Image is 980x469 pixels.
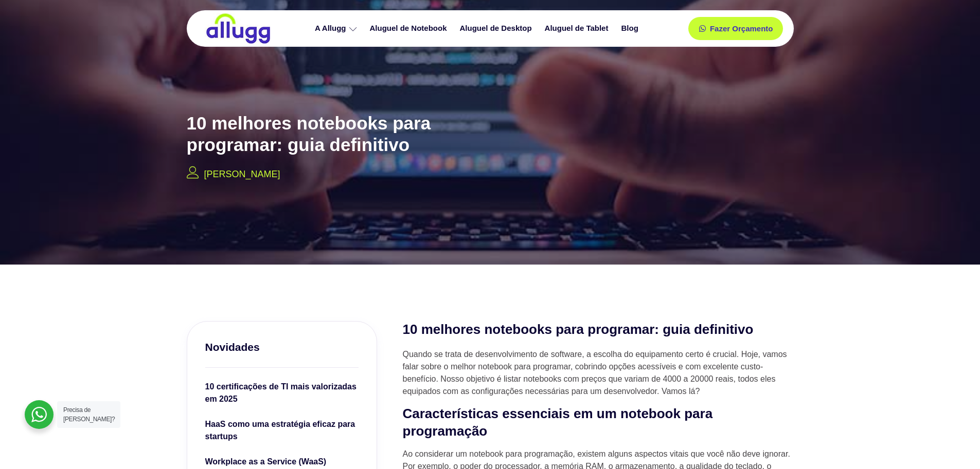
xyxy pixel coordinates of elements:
a: Blog [616,20,646,37]
p: Quando se trata de desenvolvimento de software, a escolha do equipamento certo é crucial. Hoje, v... [403,348,794,398]
a: HaaS como uma estratégia eficaz para startups [205,418,359,445]
a: 10 certificações de TI mais valorizadas em 2025 [205,381,359,408]
a: Fazer Orçamento [688,17,783,40]
strong: Características essenciais em um notebook para programação [403,406,713,439]
a: Aluguel de Tablet [540,20,616,37]
span: Fazer Orçamento [710,25,773,32]
h3: Novidades [205,340,359,354]
iframe: Chat Widget [929,420,980,469]
a: Aluguel de Notebook [365,20,455,37]
h2: 10 melhores notebooks para programar: guia definitivo [187,112,516,156]
img: locação de TI é Allugg [205,13,272,44]
a: A Allugg [310,20,365,37]
h2: 10 melhores notebooks para programar: guia definitivo [403,321,794,339]
span: Precisa de [PERSON_NAME]? [63,406,115,423]
p: [PERSON_NAME] [204,167,280,181]
a: Aluguel de Desktop [455,20,540,37]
